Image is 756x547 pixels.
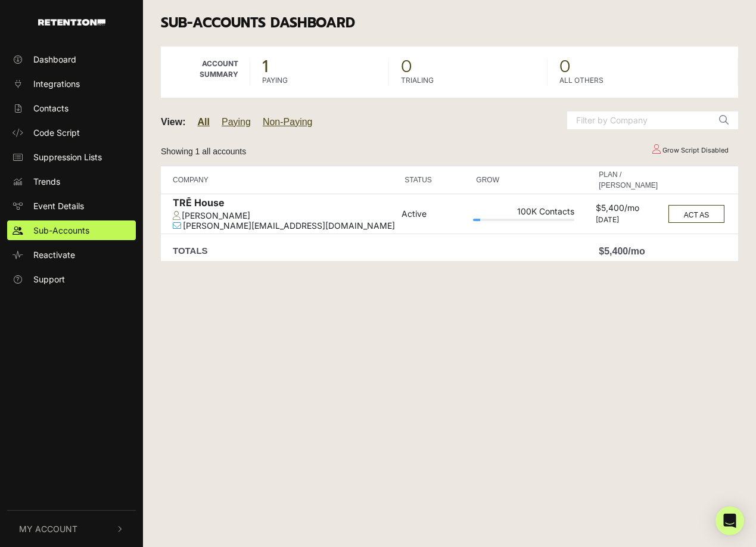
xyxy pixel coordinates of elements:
div: 100K Contacts [473,207,574,219]
a: Contacts [7,98,136,118]
span: Code Script [33,126,80,139]
a: Integrations [7,74,136,94]
div: Plan Usage: 7% [473,219,574,221]
td: Grow Script Disabled [641,140,738,161]
strong: 1 [262,54,268,79]
a: Reactivate [7,245,136,265]
div: Open Intercom Messenger [715,506,744,535]
strong: $5,400/mo [599,246,645,256]
span: 0 [559,58,726,75]
a: All [198,117,210,127]
div: [DATE] [596,216,661,224]
span: 0 [401,58,536,75]
span: Integrations [33,77,80,90]
a: Paying [222,117,251,127]
td: TOTALS [161,234,399,262]
img: Retention.com [38,19,105,26]
th: COMPANY [161,166,399,194]
div: TRĒ House [173,197,396,211]
th: STATUS [399,166,470,194]
small: Showing 1 all accounts [161,147,246,156]
a: Trends [7,172,136,191]
span: Sub-Accounts [33,224,89,237]
span: Support [33,273,65,285]
label: TRIALING [401,75,434,86]
span: Trends [33,175,60,188]
button: ACT AS [668,205,724,223]
span: Suppression Lists [33,151,102,163]
span: Event Details [33,200,84,212]
a: Event Details [7,196,136,216]
label: PAYING [262,75,288,86]
th: GROW [470,166,577,194]
span: Reactivate [33,248,75,261]
th: PLAN / [PERSON_NAME] [593,166,664,194]
a: Non-Paying [263,117,313,127]
div: [PERSON_NAME] [173,211,396,221]
td: Account Summary [161,46,250,98]
label: ALL OTHERS [559,75,603,86]
input: Filter by Company [567,111,710,129]
a: Code Script [7,123,136,142]
strong: View: [161,117,186,127]
span: Contacts [33,102,69,114]
button: My Account [7,511,136,547]
a: Suppression Lists [7,147,136,167]
div: $5,400/mo [596,203,661,216]
a: Sub-Accounts [7,220,136,240]
span: My Account [19,523,77,535]
a: Support [7,269,136,289]
h3: Sub-accounts Dashboard [161,15,738,32]
td: Active [399,194,470,234]
a: Dashboard [7,49,136,69]
div: [PERSON_NAME][EMAIL_ADDRESS][DOMAIN_NAME] [173,221,396,231]
span: Dashboard [33,53,76,66]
